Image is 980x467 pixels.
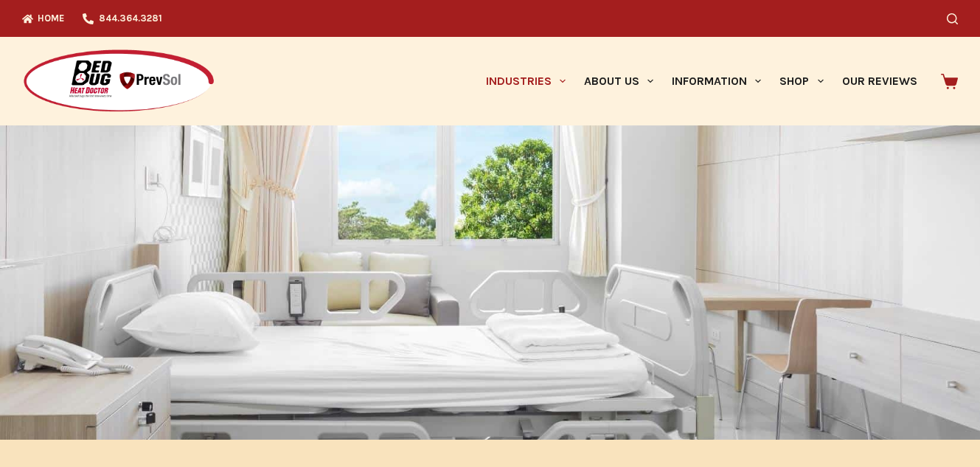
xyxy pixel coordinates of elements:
[833,37,926,125] a: Our Reviews
[771,37,833,125] a: Shop
[574,37,662,125] a: About Us
[22,49,215,114] img: Prevsol/Bed Bug Heat Doctor
[476,37,574,125] a: Industries
[947,13,958,24] button: Search
[476,37,926,125] nav: Primary
[663,37,771,125] a: Information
